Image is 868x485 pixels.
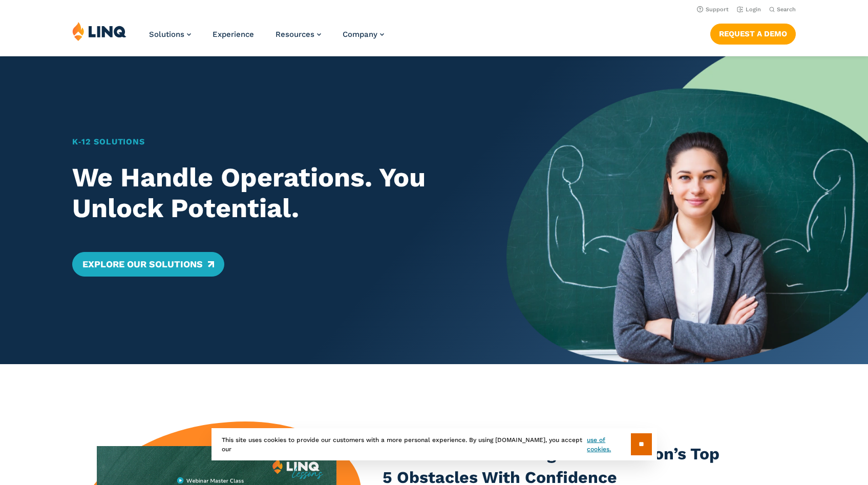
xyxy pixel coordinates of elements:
[506,56,868,364] img: Home Banner
[587,435,630,454] a: use of cookies.
[149,30,184,39] span: Solutions
[72,136,471,148] h1: K‑12 Solutions
[737,6,761,13] a: Login
[72,22,126,41] img: LINQ | K‑12 Software
[213,30,254,39] a: Experience
[769,6,796,13] button: Open Search Bar
[343,30,377,39] span: Company
[72,252,224,277] a: Explore Our Solutions
[710,22,796,44] nav: Button Navigation
[276,30,321,39] a: Resources
[276,30,314,39] span: Resources
[149,22,384,55] nav: Primary Navigation
[777,6,796,13] span: Search
[211,428,657,460] div: This site uses cookies to provide our customers with a more personal experience. By using [DOMAIN...
[72,162,471,224] h2: We Handle Operations. You Unlock Potential.
[149,30,191,39] a: Solutions
[710,24,796,44] a: Request a Demo
[697,6,729,13] a: Support
[343,30,384,39] a: Company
